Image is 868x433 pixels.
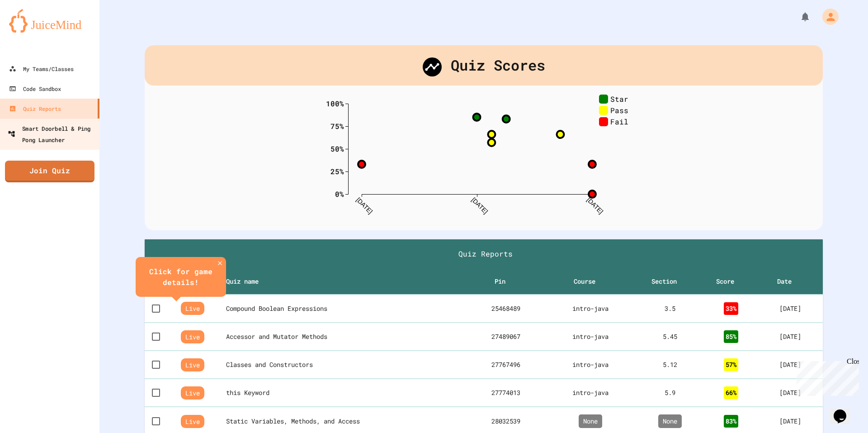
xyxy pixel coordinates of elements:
[467,295,545,323] td: 25468489
[813,6,841,27] div: My Account
[552,388,628,397] div: intro-java
[226,323,467,351] th: Accessor and Mutator Methods
[181,302,204,315] span: Live
[793,357,859,396] iframe: chat widget
[355,196,374,215] text: [DATE]
[330,143,344,153] text: 50%
[181,358,204,371] span: Live
[716,276,746,287] span: Score
[5,161,94,182] a: Join Quiz
[610,116,628,126] text: Fail
[651,276,689,287] span: Section
[9,9,90,33] img: logo-orange.svg
[335,189,344,198] text: 0%
[226,351,467,379] th: Classes and Constructors
[9,83,61,94] div: Code Sandbox
[145,45,823,86] div: Quiz Scores
[226,276,270,287] span: Quiz name
[724,386,738,399] div: 66 %
[226,379,467,407] th: this Keyword
[574,276,607,287] span: Course
[181,386,204,400] span: Live
[552,304,628,313] div: intro-java
[9,103,61,114] div: Quiz Reports
[226,295,467,323] th: Compound Boolean Expressions
[467,323,545,351] td: 27489067
[643,360,697,369] div: 5 . 1 2
[145,266,217,288] div: Click for game details!
[610,105,628,114] text: Pass
[585,196,604,215] text: [DATE]
[724,330,738,343] div: 85 %
[470,196,489,215] text: [DATE]
[326,98,344,108] text: 100%
[181,330,204,343] span: Live
[724,302,738,315] div: 33 %
[552,332,628,341] div: intro-java
[830,397,859,424] iframe: chat widget
[658,414,682,428] div: None
[152,248,819,259] h1: Quiz Reports
[643,388,697,397] div: 5 . 9
[758,323,823,351] td: [DATE]
[758,379,823,407] td: [DATE]
[181,415,204,428] span: Live
[552,360,628,369] div: intro-java
[724,415,738,428] div: 83 %
[643,304,697,313] div: 3 . 5
[758,295,823,323] td: [DATE]
[777,276,803,287] span: Date
[579,414,602,428] div: None
[8,123,97,145] div: Smart Doorbell & Ping Pong Launcher
[9,63,74,74] div: My Teams/Classes
[4,4,62,57] div: Chat with us now!Close
[643,332,697,341] div: 5 . 4 5
[724,358,738,371] div: 57 %
[495,276,517,287] span: Pin
[330,166,344,176] text: 25%
[214,257,226,269] button: close
[467,379,545,407] td: 27774013
[330,121,344,130] text: 75%
[610,94,628,103] text: Star
[758,351,823,379] td: [DATE]
[467,351,545,379] td: 27767496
